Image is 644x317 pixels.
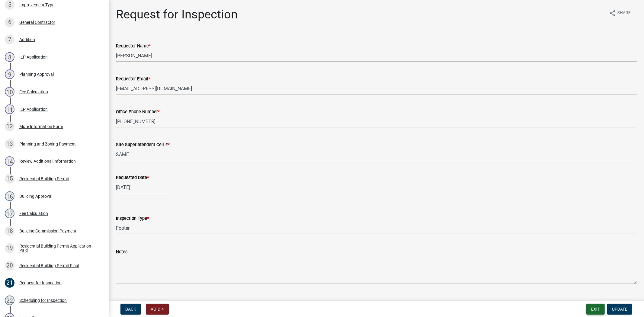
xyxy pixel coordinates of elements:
[19,159,76,163] div: Review Additional Information
[116,181,171,194] input: mm/dd/yyyy
[19,72,54,76] div: Planning Approval
[5,226,14,236] div: 18
[19,142,76,146] div: Planning and Zoning Payment
[19,107,48,111] div: ILP Application
[116,44,151,48] label: Requestor Name
[19,264,79,268] div: Residential Building Permit Final
[19,177,69,181] div: Residential Building Permit
[5,35,14,44] div: 7
[116,110,160,114] label: Office Phone Number
[604,7,636,19] button: shareShare
[5,278,14,288] div: 21
[19,90,48,94] div: Fee Calculation
[19,211,48,216] div: Fee Calculation
[19,55,48,59] div: ILP Application
[5,18,14,27] div: 6
[116,7,238,22] h1: Request for Inspection
[5,261,14,271] div: 20
[5,69,14,79] div: 9
[19,281,62,285] div: Request for Inspection
[5,156,14,166] div: 14
[5,122,14,131] div: 12
[19,20,55,24] div: General Contractor
[19,3,54,7] div: Improvement Type
[146,304,169,315] button: Void
[116,250,127,254] label: Notes
[19,244,99,252] div: Residential Building Permit Application - Paid
[5,52,14,62] div: 8
[586,304,605,315] button: Exit
[609,10,616,17] i: share
[5,104,14,114] div: 11
[617,10,631,17] span: Share
[116,216,149,221] label: Inspection Type
[5,174,14,184] div: 15
[5,139,14,149] div: 13
[5,209,14,218] div: 17
[19,194,52,198] div: Building Approval
[612,307,627,312] span: Update
[116,77,150,81] label: Requestor Email
[5,87,14,97] div: 10
[19,229,76,233] div: Building Commission Payment
[5,243,14,253] div: 19
[607,304,632,315] button: Update
[19,124,63,129] div: More Information Form
[5,191,14,201] div: 16
[125,307,136,312] span: Back
[151,307,160,312] span: Void
[116,143,170,147] label: Site Superintendent Cell #
[116,176,149,180] label: Requested Date
[5,296,14,305] div: 22
[19,37,35,42] div: Addition
[19,298,67,303] div: Scheduling for Inspection
[120,304,141,315] button: Back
